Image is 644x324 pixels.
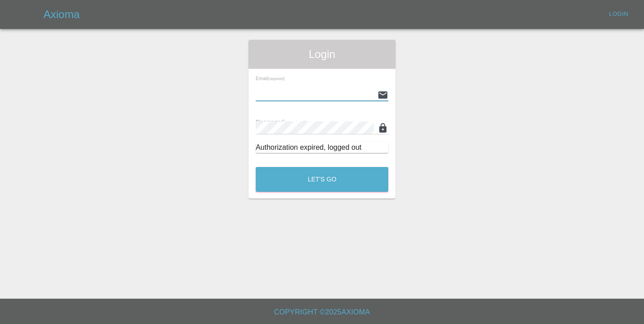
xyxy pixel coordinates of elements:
[43,7,80,22] h5: Axioma
[284,120,306,125] small: (required)
[604,7,633,21] a: Login
[256,119,306,126] span: Password
[256,167,388,192] button: Let's Go
[7,306,637,319] h6: Copyright © 2025 Axioma
[256,142,388,153] div: Authorization expired, logged out
[268,77,285,81] small: (required)
[256,47,388,62] span: Login
[256,76,285,81] span: Email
